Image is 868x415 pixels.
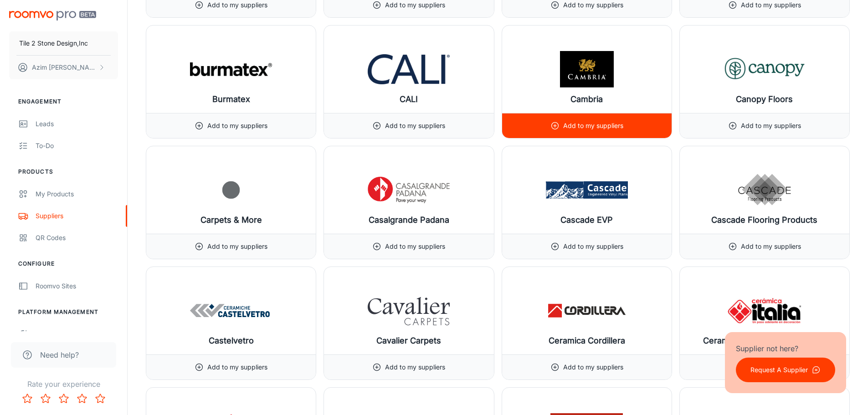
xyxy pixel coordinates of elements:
p: Add to my suppliers [563,121,623,131]
div: Leads [36,119,118,129]
button: Azim [PERSON_NAME] [9,56,118,79]
button: Tile 2 Stone Design,Inc [9,31,118,55]
h6: CALI [400,93,418,106]
img: Casalgrande Padana [368,172,450,208]
p: Add to my suppliers [741,241,801,251]
h6: Ceramica Cordillera [549,334,625,347]
img: Ceramica Italia [724,292,806,329]
p: Tile 2 Stone Design,Inc [19,38,88,48]
p: Add to my suppliers [385,362,445,372]
h6: Cascade Flooring Products [711,214,817,226]
h6: Casalgrande Padana [369,214,449,226]
img: Castelvetro [190,292,272,329]
p: Request A Supplier [750,365,808,375]
img: Carpets & More [190,172,272,208]
h6: Cavalier Carpets [376,334,441,347]
p: Add to my suppliers [207,241,267,251]
div: Suppliers [36,211,118,221]
p: Add to my suppliers [207,121,267,131]
div: My Products [36,189,118,199]
img: Cavalier Carpets [368,292,450,329]
p: Add to my suppliers [741,121,801,131]
p: Add to my suppliers [385,121,445,131]
img: CALI [368,51,450,87]
h6: Canopy Floors [736,93,793,106]
button: Rate 2 star [36,389,55,408]
button: Rate 3 star [55,389,73,408]
h6: Ceramica [GEOGRAPHIC_DATA] [703,334,826,347]
p: Add to my suppliers [563,362,623,372]
h6: Castelvetro [209,334,254,347]
p: Add to my suppliers [563,241,623,251]
img: Ceramica Cordillera [546,292,628,329]
button: Rate 4 star [73,389,91,408]
div: To-do [36,141,118,151]
div: QR Codes [36,233,118,243]
p: Supplier not here? [736,343,835,354]
img: Canopy Floors [724,51,806,87]
h6: Cambria [570,93,603,106]
button: Rate 1 star [18,389,36,408]
button: Rate 5 star [91,389,109,408]
div: Roomvo Sites [36,281,118,291]
img: Cascade Flooring Products [724,172,806,208]
p: Rate your experience [7,379,120,389]
p: Azim [PERSON_NAME] [32,62,96,72]
button: Request A Supplier [736,358,835,382]
h6: Cascade EVP [560,214,613,226]
span: Need help? [40,349,79,360]
img: Roomvo PRO Beta [9,11,96,20]
img: Burmatex [190,51,272,87]
h6: Carpets & More [200,214,262,226]
img: Cambria [546,51,628,87]
h6: Burmatex [212,93,250,106]
img: Cascade EVP [546,172,628,208]
p: Add to my suppliers [207,362,267,372]
div: User Administration [36,329,118,339]
p: Add to my suppliers [385,241,445,251]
